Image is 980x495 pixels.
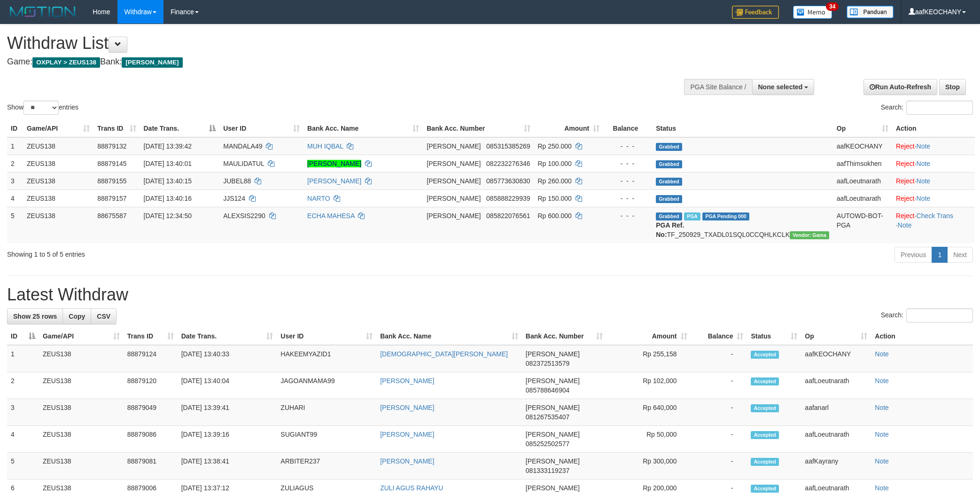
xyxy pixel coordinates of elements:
[538,212,572,220] span: Rp 600.000
[801,426,871,453] td: aafLoeutnarath
[801,345,871,372] td: aafKEOCHANY
[607,453,691,479] td: Rp 300,000
[790,231,829,239] span: Vendor URL: https://trx31.1velocity.biz
[691,399,747,426] td: -
[32,57,100,68] span: OXPLAY > ZEUS138
[7,5,78,19] img: MOTION_logo.png
[7,101,78,115] label: Show entries
[801,453,871,479] td: aafKayrany
[892,155,975,172] td: ·
[7,172,23,189] td: 3
[427,212,481,220] span: [PERSON_NAME]
[752,79,815,95] button: None selected
[62,308,91,324] a: Copy
[875,484,889,492] a: Note
[380,404,434,411] a: [PERSON_NAME]
[97,212,126,220] span: 88675587
[751,351,779,359] span: Accepted
[603,120,652,137] th: Balance
[607,426,691,453] td: Rp 50,000
[380,431,434,438] a: [PERSON_NAME]
[97,195,126,202] span: 88879157
[427,160,481,167] span: [PERSON_NAME]
[538,142,572,150] span: Rp 250.000
[307,195,330,202] a: NARTO
[7,453,39,479] td: 5
[833,189,892,207] td: aafLoeutnarath
[526,413,569,421] span: Copy 081267535407 to clipboard
[93,120,140,137] th: Trans ID: activate to sort column ascending
[847,6,894,18] img: panduan.png
[751,377,779,385] span: Accepted
[13,313,57,320] span: Show 25 rows
[178,328,277,345] th: Date Trans.: activate to sort column ascending
[863,79,937,95] a: Run Auto-Refresh
[7,399,39,426] td: 3
[892,172,975,189] td: ·
[7,34,644,53] h1: Withdraw List
[486,160,530,167] span: Copy 082232276346 to clipboard
[826,2,839,11] span: 34
[833,137,892,155] td: aafKEOCHANY
[7,285,973,304] h1: Latest Withdraw
[896,195,915,202] a: Reject
[607,194,648,203] div: - - -
[7,155,23,172] td: 2
[486,212,530,220] span: Copy 085822076561 to clipboard
[892,207,975,243] td: · ·
[833,172,892,189] td: aafLoeutnarath
[871,328,973,345] th: Action
[656,212,682,220] span: Grabbed
[801,372,871,399] td: aafLoeutnarath
[178,426,277,453] td: [DATE] 13:39:16
[427,142,481,150] span: [PERSON_NAME]
[223,195,245,202] span: JJS124
[303,120,423,137] th: Bank Acc. Name: activate to sort column ascending
[144,212,192,220] span: [DATE] 12:34:50
[7,345,39,372] td: 1
[380,457,434,465] a: [PERSON_NAME]
[881,101,973,115] label: Search:
[691,453,747,479] td: -
[486,195,530,202] span: Copy 085888229939 to clipboard
[526,431,580,438] span: [PERSON_NAME]
[23,120,93,137] th: Game/API: activate to sort column ascending
[7,372,39,399] td: 2
[7,189,23,207] td: 4
[607,372,691,399] td: Rp 102,000
[486,142,530,150] span: Copy 085315385269 to clipboard
[751,431,779,439] span: Accepted
[124,426,178,453] td: 88879086
[732,6,779,19] img: Feedback.jpg
[69,313,85,320] span: Copy
[39,453,124,479] td: ZEUS138
[833,207,892,243] td: AUTOWD-BOT-PGA
[122,57,182,68] span: [PERSON_NAME]
[896,177,915,185] a: Reject
[833,120,892,137] th: Op: activate to sort column ascending
[538,177,572,185] span: Rp 260.000
[747,328,801,345] th: Status: activate to sort column ascending
[307,142,343,150] a: MUH IQBAL
[486,177,530,185] span: Copy 085773630830 to clipboard
[124,372,178,399] td: 88879120
[423,120,534,137] th: Bank Acc. Number: activate to sort column ascending
[307,177,361,185] a: [PERSON_NAME]
[896,160,915,167] a: Reject
[691,372,747,399] td: -
[307,160,361,167] a: [PERSON_NAME]
[894,247,932,263] a: Previous
[277,328,376,345] th: User ID: activate to sort column ascending
[652,207,833,243] td: TF_250929_TXADL01SQL0CCQHLKCLK
[607,176,648,186] div: - - -
[656,143,682,151] span: Grabbed
[758,83,803,91] span: None selected
[380,350,508,358] a: [DEMOGRAPHIC_DATA][PERSON_NAME]
[526,404,580,411] span: [PERSON_NAME]
[526,377,580,385] span: [PERSON_NAME]
[833,155,892,172] td: aafThimsokhen
[23,101,59,115] select: Showentries
[380,377,434,385] a: [PERSON_NAME]
[223,212,265,220] span: ALEXSIS2290
[124,453,178,479] td: 88879081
